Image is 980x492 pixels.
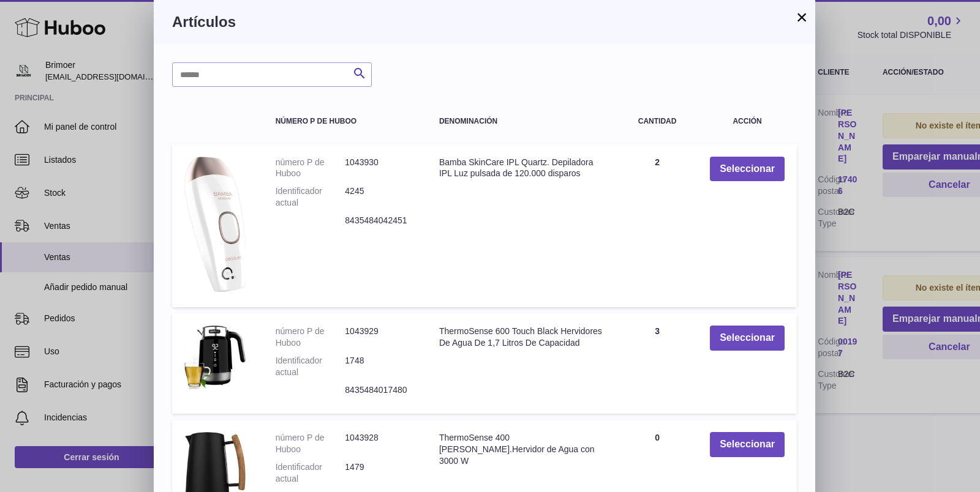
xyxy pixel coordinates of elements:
dd: 8435484042451 [345,215,415,226]
th: Cantidad [617,105,698,138]
div: ThermoSense 600 Touch Black Hervidores De Agua De 1,7 Litros De Capacidad [439,326,605,349]
div: ThermoSense 400 [PERSON_NAME].Hervidor de Agua con 3000 W [439,432,605,467]
th: número P de Huboo [263,105,427,138]
button: Seleccionar [710,326,785,351]
img: Bamba SkinCare IPL Quartz. Depiladora IPL Luz pulsada de 120.000 disparos [184,157,246,293]
dt: Identificador actual [276,185,345,209]
dd: 1043930 [345,157,415,180]
dd: 1748 [345,355,415,378]
dd: 1479 [345,461,415,485]
dd: 1043929 [345,326,415,349]
button: × [794,10,809,24]
div: Bamba SkinCare IPL Quartz. Depiladora IPL Luz pulsada de 120.000 disparos [439,157,605,180]
dt: número P de Huboo [276,157,345,180]
dd: 4245 [345,185,415,209]
h3: Artículos [172,12,797,32]
button: Seleccionar [710,157,785,182]
td: 2 [617,144,698,307]
dd: 1043928 [345,432,415,455]
dt: Identificador actual [276,355,345,378]
dt: número P de Huboo [276,432,345,455]
dd: 8435484017480 [345,384,415,396]
dt: Identificador actual [276,461,345,485]
th: Acción [698,105,797,138]
td: 3 [617,313,698,414]
th: Denominación [427,105,617,138]
dt: número P de Huboo [276,326,345,349]
button: Seleccionar [710,432,785,457]
img: ThermoSense 600 Touch Black Hervidores De Agua De 1,7 Litros De Capacidad [184,326,246,389]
